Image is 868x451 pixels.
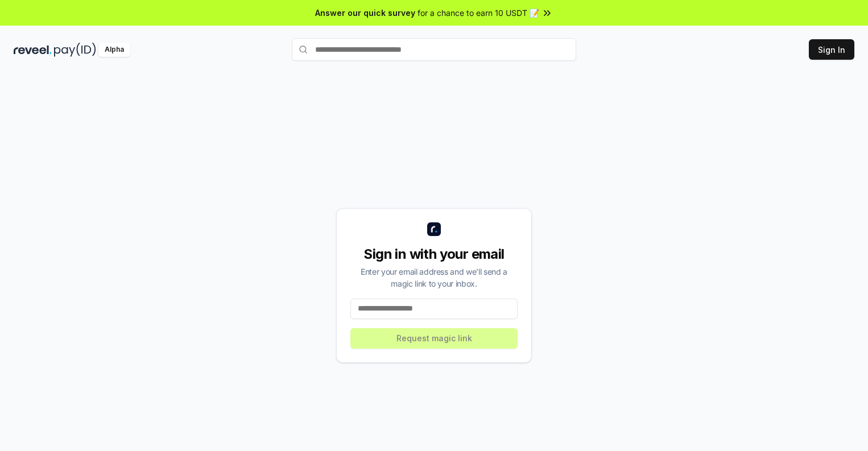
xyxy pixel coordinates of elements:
[14,43,52,57] img: reveel_dark
[54,43,96,57] img: pay_id
[418,7,539,19] span: for a chance to earn 10 USDT 📝
[315,7,415,19] span: Answer our quick survey
[809,39,854,60] button: Sign In
[98,43,130,57] div: Alpha
[427,222,441,236] img: logo_small
[350,266,518,289] div: Enter your email address and we’ll send a magic link to your inbox.
[350,245,518,263] div: Sign in with your email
